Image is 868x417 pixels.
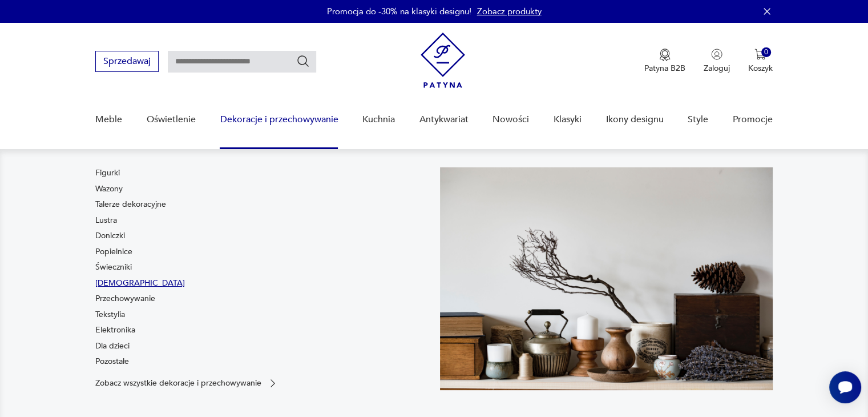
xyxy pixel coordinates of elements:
[644,49,685,74] button: Patyna B2B
[296,54,310,68] button: Szukaj
[327,6,471,17] p: Promocja do -30% na klasyki designu!
[95,340,130,352] a: Dla dzieci
[711,49,722,60] img: Ikonka użytkownika
[688,98,708,142] a: Style
[95,379,261,387] p: Zobacz wszystkie dekoracje i przechowywanie
[748,49,773,74] button: 0Koszyk
[644,63,685,74] p: Patyna B2B
[704,63,730,74] p: Zaloguj
[220,98,338,142] a: Dekoracje i przechowywanie
[95,324,135,336] a: Elektronika
[95,51,159,72] button: Sprzedawaj
[147,98,196,142] a: Oświetlenie
[95,58,159,66] a: Sprzedawaj
[95,199,166,210] a: Talerze dekoracyjne
[477,6,542,17] a: Zobacz produkty
[421,33,465,88] img: Patyna - sklep z meblami i dekoracjami vintage
[95,309,125,320] a: Tekstylia
[95,215,117,226] a: Lustra
[362,98,395,142] a: Kuchnia
[554,98,582,142] a: Klasyki
[95,278,185,289] a: [DEMOGRAPHIC_DATA]
[829,371,861,403] iframe: Smartsupp widget button
[95,378,278,389] a: Zobacz wszystkie dekoracje i przechowywanie
[95,183,123,195] a: Wazony
[492,98,529,142] a: Nowości
[733,98,773,142] a: Promocje
[95,230,125,242] a: Doniczki
[419,98,469,142] a: Antykwariat
[605,98,663,142] a: Ikony designu
[95,356,129,367] a: Pozostałe
[95,293,155,304] a: Przechowywanie
[95,167,120,179] a: Figurki
[440,167,773,390] img: cfa44e985ea346226f89ee8969f25989.jpg
[754,49,766,60] img: Ikona koszyka
[95,246,132,258] a: Popielnice
[644,49,685,74] a: Ikona medaluPatyna B2B
[761,47,771,57] div: 0
[659,49,671,61] img: Ikona medalu
[95,98,122,142] a: Meble
[95,262,132,273] a: Świeczniki
[748,63,773,74] p: Koszyk
[704,49,730,74] button: Zaloguj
